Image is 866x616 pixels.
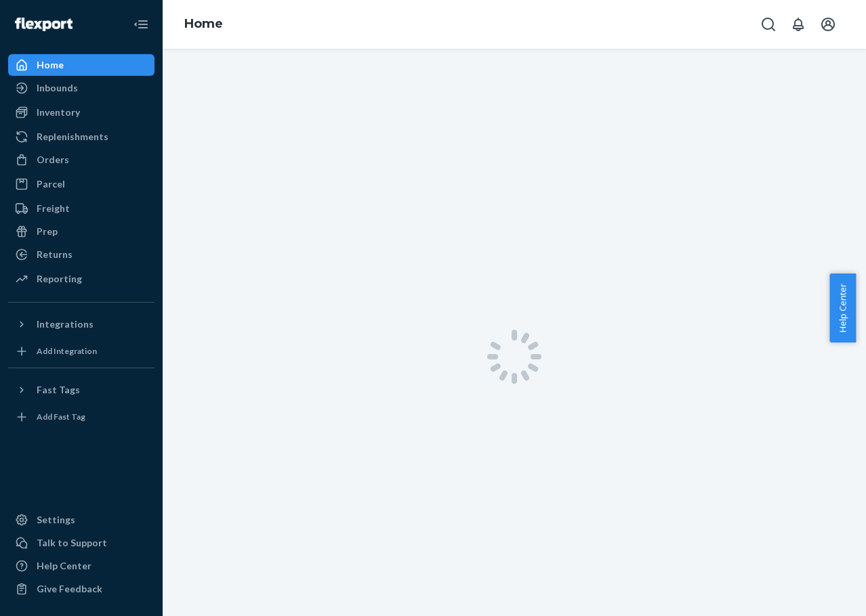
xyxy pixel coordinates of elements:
button: Integrations [8,313,154,335]
div: Reporting [37,272,82,286]
a: Home [184,16,223,31]
button: Give Feedback [8,578,154,600]
div: Add Fast Tag [37,411,85,422]
a: Add Integration [8,340,154,362]
div: Talk to Support [37,536,107,550]
div: Parcel [37,177,65,191]
a: Add Fast Tag [8,406,154,428]
div: Home [37,58,64,72]
a: Freight [8,198,154,219]
button: Open notifications [785,11,812,38]
a: Settings [8,509,154,531]
button: Close Navigation [127,11,154,38]
button: Help Center [829,273,856,343]
ol: breadcrumbs [173,5,234,44]
a: Help Center [8,555,154,577]
div: Give Feedback [37,582,102,596]
div: Add Integration [37,345,97,357]
div: Freight [37,202,70,215]
button: Talk to Support [8,532,154,554]
div: Help Center [37,559,91,573]
div: Prep [37,225,58,238]
a: Prep [8,221,154,242]
a: Orders [8,149,154,171]
a: Reporting [8,268,154,290]
button: Fast Tags [8,379,154,401]
div: Settings [37,513,75,527]
div: Inventory [37,106,80,119]
a: Parcel [8,173,154,195]
button: Open account menu [815,11,842,38]
div: Replenishments [37,130,108,144]
div: Returns [37,248,73,261]
a: Home [8,54,154,76]
button: Open Search Box [755,11,782,38]
a: Replenishments [8,126,154,148]
div: Orders [37,153,69,167]
a: Inventory [8,102,154,123]
img: Flexport logo [15,18,73,31]
div: Integrations [37,317,94,331]
a: Inbounds [8,77,154,99]
a: Returns [8,244,154,265]
div: Fast Tags [37,383,80,397]
div: Inbounds [37,81,78,95]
